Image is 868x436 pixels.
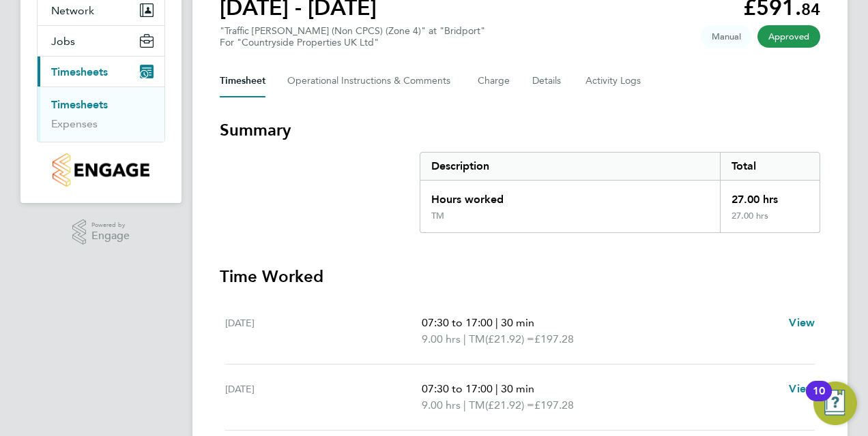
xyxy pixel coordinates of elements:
[38,87,164,142] div: Timesheets
[534,399,574,411] span: £197.28
[220,266,820,287] h3: Time Worked
[701,25,752,48] span: This timesheet was manually created.
[51,117,98,130] a: Expenses
[463,399,466,411] span: |
[469,331,485,347] span: TM
[720,153,820,180] div: Total
[220,119,820,141] h3: Summary
[91,230,130,242] span: Engage
[478,65,510,97] button: Charge
[422,382,493,395] span: 07:30 to 17:00
[813,381,857,425] button: Open Resource Center, 10 new notifications
[501,316,534,329] span: 30 min
[422,332,461,345] span: 9.00 hrs
[585,65,643,97] button: Activity Logs
[225,315,422,347] div: [DATE]
[789,316,815,329] span: View
[72,219,130,245] a: Powered byEngage
[225,381,422,414] div: [DATE]
[495,382,498,395] span: |
[720,181,820,211] div: 27.00 hrs
[720,211,820,232] div: 27.00 hrs
[51,35,75,48] span: Jobs
[534,332,574,345] span: £197.28
[532,65,564,97] button: Details
[469,397,485,414] span: TM
[485,332,534,345] span: (£21.92) =
[789,315,815,331] a: View
[220,37,485,48] div: For "Countryside Properties UK Ltd"
[420,181,720,211] div: Hours worked
[51,65,108,78] span: Timesheets
[422,399,461,411] span: 9.00 hrs
[485,399,534,411] span: (£21.92) =
[220,65,265,97] button: Timesheet
[501,382,534,395] span: 30 min
[53,153,149,187] img: countryside-properties-logo-retina.png
[431,211,444,221] div: TM
[91,219,130,231] span: Powered by
[463,332,466,345] span: |
[789,381,815,397] a: View
[220,25,485,48] div: "Traffic [PERSON_NAME] (Non CPCS) (Zone 4)" at "Bridport"
[51,98,108,111] a: Timesheets
[37,153,165,187] a: Go to home page
[38,26,164,56] button: Jobs
[420,153,720,180] div: Description
[757,25,820,48] span: This timesheet has been approved.
[789,382,815,395] span: View
[420,152,820,233] div: Summary
[287,65,456,97] button: Operational Instructions & Comments
[495,316,498,329] span: |
[51,4,94,17] span: Network
[38,57,164,87] button: Timesheets
[813,391,825,409] div: 10
[422,316,493,329] span: 07:30 to 17:00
